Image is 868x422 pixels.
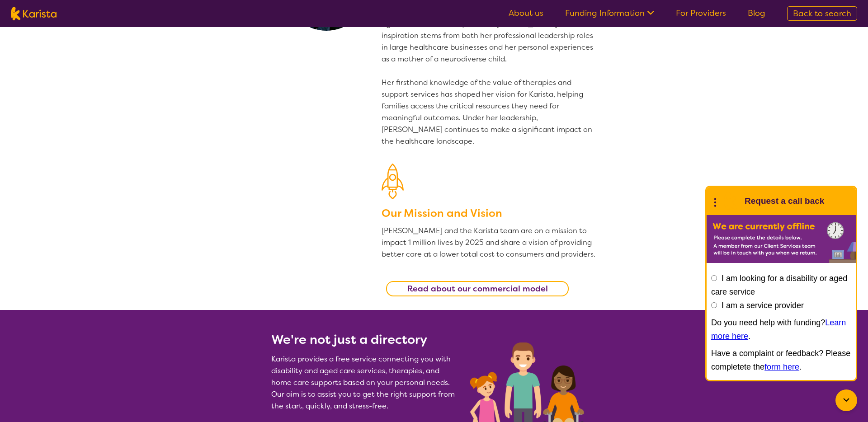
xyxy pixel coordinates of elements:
[11,7,57,20] img: Karista logo
[722,301,804,310] label: I am a service provider
[707,215,856,263] img: Karista offline chat form to request call back
[271,353,459,412] p: Karista provides a free service connecting you with disability and aged care services, therapies,...
[711,347,851,374] p: Have a complaint or feedback? Please completete the .
[676,8,726,19] a: For Providers
[382,225,597,260] p: [PERSON_NAME] and the Karista team are on a mission to impact 1 million lives by 2025 and share a...
[748,8,765,19] a: Blog
[565,8,654,19] a: Funding Information
[764,362,799,371] a: form here
[745,194,824,208] h1: Request a call back
[407,283,548,294] b: Read about our commercial model
[711,316,851,343] p: Do you need help with funding? .
[787,6,857,21] a: Back to search
[711,274,847,296] label: I am looking for a disability or aged care service
[382,164,404,199] img: Our Mission
[721,192,739,210] img: Karista
[793,8,851,19] span: Back to search
[509,8,543,19] a: About us
[271,332,459,348] h2: We're not just a directory
[382,205,597,221] h3: Our Mission and Vision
